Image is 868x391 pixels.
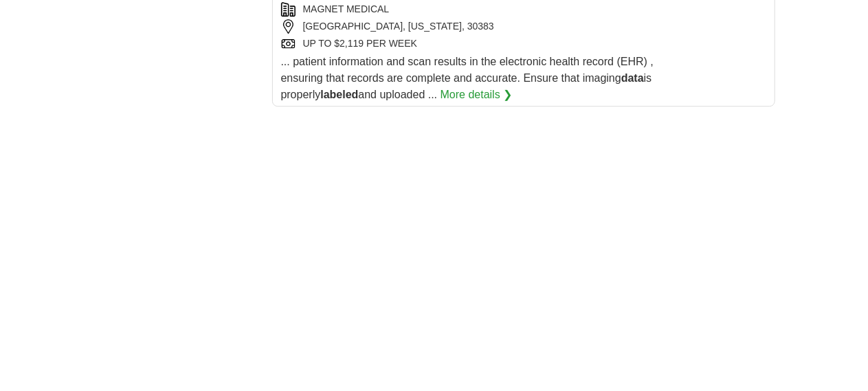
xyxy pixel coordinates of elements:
a: More details ❯ [441,87,513,103]
strong: data [621,72,644,84]
div: [GEOGRAPHIC_DATA], [US_STATE], 30383 [281,19,687,34]
a: MAGNET MEDICAL [303,3,390,14]
div: UP TO $2,119 PER WEEK [281,36,687,51]
strong: labeled [320,89,358,100]
span: ... patient information and scan results in the electronic health record (EHR) , ensuring that re... [281,56,654,100]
